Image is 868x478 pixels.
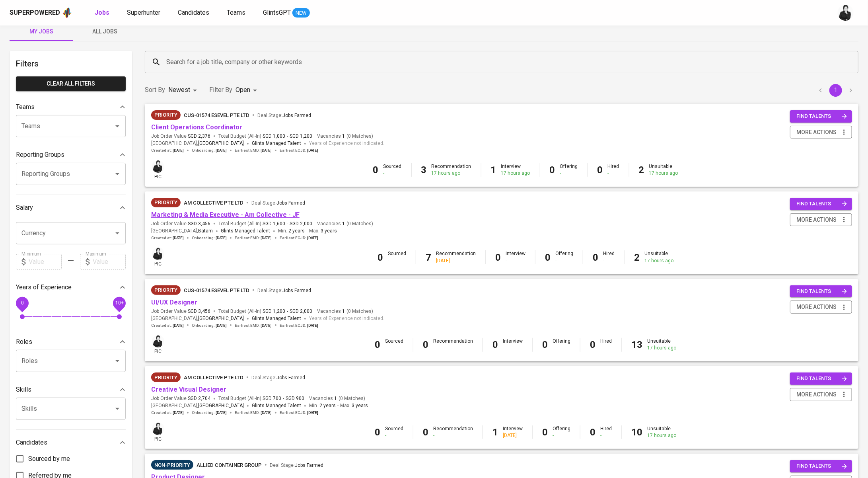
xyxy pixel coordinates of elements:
span: [DATE] [173,148,184,153]
span: Total Budget (All-In) [218,395,304,402]
span: 3 years [321,228,337,234]
div: - [600,345,612,351]
span: Onboarding : [192,235,227,241]
div: Sourced [383,163,402,177]
span: find talents [796,199,847,209]
span: CUS-01574 Esevel Pte Ltd [184,112,249,118]
span: 1 [333,395,337,402]
span: find talents [796,462,847,471]
span: SGD 700 [263,395,281,402]
span: SGD 3,456 [188,308,210,315]
span: Priority [151,286,181,294]
p: Roles [16,337,32,347]
div: - [388,258,406,264]
span: Deal Stage : [270,462,323,468]
div: Unsuitable [647,425,676,439]
span: Job Order Value [151,395,210,402]
div: [DATE] [503,432,523,439]
span: GlintsGPT [263,9,291,16]
p: Years of Experience [16,283,72,292]
div: Offering [553,338,570,351]
div: - [385,432,403,439]
div: Interview [503,338,523,351]
b: 0 [590,339,596,350]
span: - [287,220,288,227]
div: Teams [16,99,126,115]
div: pic [151,422,165,443]
span: Earliest ECJD : [280,323,318,328]
img: app logo [62,7,72,19]
span: Earliest EMD : [235,410,272,416]
span: find talents [796,112,847,121]
span: Earliest EMD : [235,323,272,328]
span: SGD 1,000 [263,133,285,140]
div: Pending Client’s Feedback [151,460,193,470]
b: 1 [492,427,498,438]
button: more actions [790,388,852,401]
span: Jobs Farmed [276,200,305,206]
span: [GEOGRAPHIC_DATA] [198,140,244,148]
div: pic [151,160,165,180]
img: medwi@glints.com [152,160,164,173]
span: NEW [292,9,310,17]
span: Deal Stage : [257,288,311,293]
span: find talents [796,374,847,383]
div: Sourced [388,250,406,264]
span: find talents [796,287,847,296]
span: Years of Experience not indicated. [309,315,384,323]
img: medwi@glints.com [152,423,164,435]
h6: Filters [16,57,126,70]
button: find talents [790,198,852,210]
p: Sort By [145,85,165,95]
img: medwi@glints.com [152,248,164,260]
span: [DATE] [261,323,272,328]
span: [DATE] [173,410,184,416]
input: Value [29,254,62,270]
span: Jobs Farmed [295,462,323,468]
div: Sourced [385,425,403,439]
span: more actions [796,302,837,312]
span: 1 [341,220,345,227]
a: UI/UX Designer [151,299,197,306]
span: Earliest ECJD : [280,148,318,153]
span: Glints Managed Talent [221,228,270,234]
span: Min. [278,228,305,234]
p: Skills [16,385,31,394]
button: more actions [790,213,852,226]
span: 2 years [288,228,305,234]
p: Filter By [209,85,232,95]
div: New Job received from Demand Team [151,110,181,120]
div: - [600,432,612,439]
b: 7 [426,252,431,263]
span: [DATE] [307,235,318,241]
div: New Job received from Demand Team [151,373,181,382]
span: [GEOGRAPHIC_DATA] , [151,402,244,410]
b: 2 [639,164,644,176]
a: Candidates [178,8,211,18]
span: 10+ [115,300,123,306]
span: Total Budget (All-In) [218,220,312,227]
div: Hired [600,338,612,351]
b: 0 [375,427,380,438]
a: Jobs [95,8,111,18]
span: [GEOGRAPHIC_DATA] , [151,140,244,148]
span: Candidates [178,9,209,16]
div: - [608,170,619,177]
span: more actions [796,215,837,225]
span: Earliest ECJD : [280,410,318,416]
b: 0 [492,339,498,350]
button: find talents [790,373,852,385]
div: New Job received from Demand Team [151,285,181,295]
span: Glints Managed Talent [252,316,301,321]
span: Vacancies ( 0 Matches ) [317,133,373,140]
span: Onboarding : [192,410,227,416]
div: - [506,258,525,264]
b: Jobs [95,9,109,16]
span: - [306,227,307,235]
div: Superpowered [10,8,60,18]
span: Earliest EMD : [235,148,272,153]
div: Hired [608,163,619,177]
b: 0 [423,427,428,438]
div: Hired [603,250,615,264]
span: Teams [227,9,245,16]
